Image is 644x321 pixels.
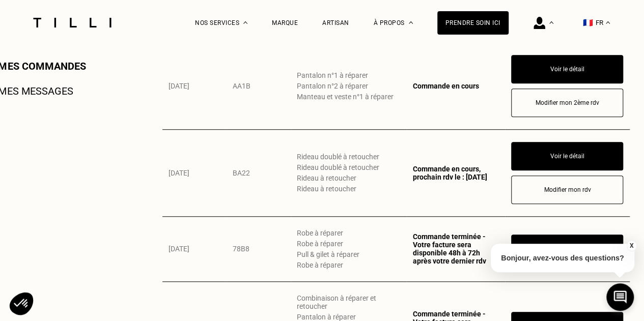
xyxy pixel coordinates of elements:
[606,21,610,24] img: menu déroulant
[162,216,227,281] td: [DATE]
[162,129,227,216] td: [DATE]
[297,93,401,101] p: Manteau et veste n°1 à réparer
[227,42,291,129] td: AA1B
[297,71,401,79] p: Pantalon n°1 à réparer
[407,42,505,129] td: Commande en cours
[407,216,505,281] td: Commande terminée - Votre facture sera disponible 48h à 72h après votre dernier rdv
[407,129,505,216] td: Commande en cours, prochain rdv le : [DATE]
[297,294,401,310] p: Combinaison à réparer et retoucher
[322,19,349,26] a: Artisan
[297,163,401,171] p: Rideau doublé à retoucher
[227,129,291,216] td: BA22
[297,250,401,258] p: Pull & gilet à réparer
[511,55,623,83] button: Voir le détail
[297,82,401,90] p: Pantalon n°2 à réparer
[409,21,413,24] img: Menu déroulant à propos
[511,176,623,204] button: Modifier mon rdv
[297,229,401,237] p: Robe à réparer
[511,89,623,117] button: Modifier mon 2ème rdv
[534,17,545,29] img: icône connexion
[297,240,401,248] p: Robe à réparer
[227,216,291,281] td: 78B8
[549,21,553,24] img: Menu déroulant
[511,142,623,170] button: Voir le détail
[437,11,509,35] a: Prendre soin ici
[297,174,401,182] p: Rideau à retoucher
[583,18,593,27] span: 🇫🇷
[297,261,401,269] p: Robe à réparer
[30,18,115,27] img: Logo du service de couturière Tilli
[272,19,298,26] a: Marque
[626,240,636,251] button: X
[243,21,247,24] img: Menu déroulant
[297,153,401,161] p: Rideau doublé à retoucher
[297,313,401,321] p: Pantalon à réparer
[162,42,227,129] td: [DATE]
[491,244,634,272] p: Bonjour, avez-vous des questions?
[297,185,401,193] p: Rideau à retoucher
